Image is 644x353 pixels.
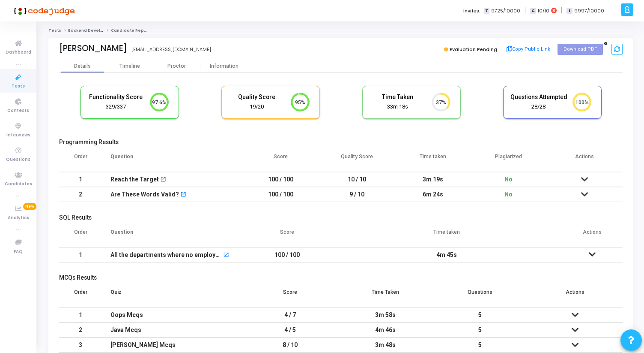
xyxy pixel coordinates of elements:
[59,187,102,202] td: 2
[319,148,394,172] th: Quality Score
[68,28,127,33] a: Backend Developer (OOPS)
[433,323,528,338] td: 5
[346,308,424,322] div: 3m 58s
[48,28,633,33] nav: breadcrumb
[566,8,572,14] span: I
[471,148,546,172] th: Plagiarized
[111,28,150,33] span: Candidate Report
[369,103,426,111] div: 33m 18s
[200,63,247,69] div: Information
[59,338,102,353] td: 3
[74,63,91,69] div: Details
[433,338,528,353] td: 5
[87,103,145,111] div: 329/337
[59,148,102,172] th: Order
[547,148,623,172] th: Actions
[6,49,31,56] span: Dashboard
[574,7,604,15] span: 9997/10000
[228,94,286,101] h5: Quality Score
[59,274,623,281] h5: MCQs Results
[110,248,222,262] div: All the departments where no employee is working
[119,63,140,69] div: Timeline
[160,177,166,183] mat-icon: open_in_new
[243,172,319,187] td: 100 / 100
[433,308,528,323] td: 5
[102,148,243,172] th: Question
[110,338,234,352] div: [PERSON_NAME] Mcqs
[510,103,567,111] div: 28/28
[243,284,338,308] th: Score
[59,223,102,247] th: Order
[243,323,338,338] td: 4 / 5
[7,107,29,115] span: Contests
[59,43,127,53] div: [PERSON_NAME]
[6,156,30,163] span: Questions
[346,323,424,337] div: 4m 46s
[243,308,338,323] td: 4 / 7
[223,253,229,259] mat-icon: open_in_new
[504,43,553,56] button: Copy Public Link
[59,214,623,221] h5: SQL Results
[450,46,497,53] span: Evaluation Pending
[504,176,513,183] span: No
[8,214,29,222] span: Analytics
[228,103,286,111] div: 19/20
[110,308,234,322] div: Oops Mcqs
[12,83,25,90] span: Tests
[102,284,243,308] th: Quiz
[102,223,243,247] th: Question
[558,44,603,55] button: Download PDF
[538,7,549,15] span: 10/10
[59,247,102,262] td: 1
[87,94,145,101] h5: Functionality Score
[59,308,102,323] td: 1
[110,172,159,187] div: Reach the Target
[319,187,394,202] td: 9 / 10
[332,247,562,262] td: 4m 45s
[59,284,102,308] th: Order
[395,187,471,202] td: 6m 24s
[5,181,32,188] span: Candidates
[11,2,75,19] img: logo
[59,139,623,146] h5: Programming Results
[510,94,567,101] h5: Questions Attempted
[484,8,489,14] span: T
[561,6,562,15] span: |
[346,338,424,352] div: 3m 48s
[369,94,426,101] h5: Time Taken
[338,284,433,308] th: Time Taken
[243,148,319,172] th: Score
[491,7,520,15] span: 9725/10000
[131,46,211,53] div: [EMAIL_ADDRESS][DOMAIN_NAME]
[243,223,332,247] th: Score
[110,323,234,337] div: Java Mcqs
[530,8,536,14] span: C
[562,223,623,247] th: Actions
[319,172,394,187] td: 10 / 10
[243,338,338,353] td: 8 / 10
[6,132,30,139] span: Interviews
[153,63,200,69] div: Proctor
[59,172,102,187] td: 1
[243,247,332,262] td: 100 / 100
[180,192,186,198] mat-icon: open_in_new
[332,223,562,247] th: Time taken
[14,248,23,256] span: FAQ
[23,203,36,210] span: New
[395,148,471,172] th: Time taken
[504,191,513,198] span: No
[525,6,526,15] span: |
[48,28,61,33] a: Tests
[110,187,179,202] div: Are These Words Valid?
[59,323,102,338] td: 2
[395,172,471,187] td: 3m 19s
[528,284,623,308] th: Actions
[463,7,480,15] label: Invites:
[433,284,528,308] th: Questions
[243,187,319,202] td: 100 / 100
